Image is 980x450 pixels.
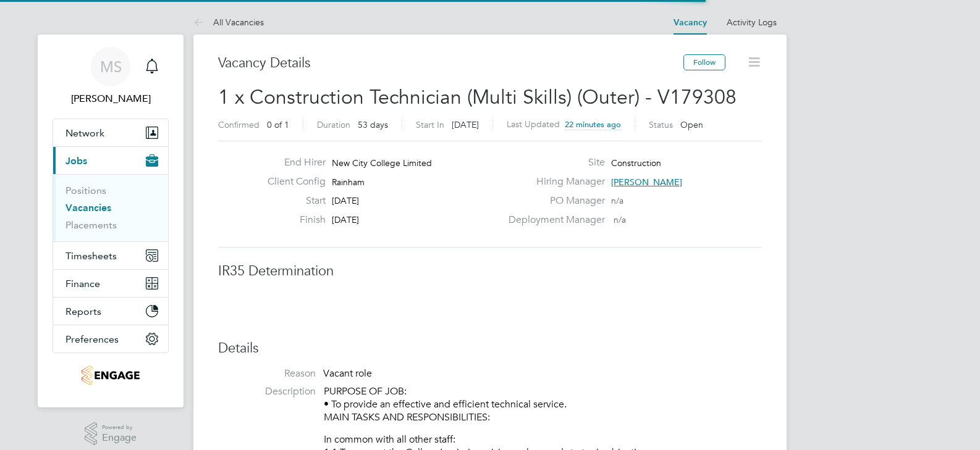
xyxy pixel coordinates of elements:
span: Monty Symons [53,91,169,106]
a: Powered byEngage [85,422,137,446]
span: [DATE] [332,214,359,225]
button: Reports [53,298,168,325]
button: Network [53,119,168,146]
span: Construction [611,157,661,169]
h3: Vacancy Details [218,54,683,72]
span: Engage [102,433,137,443]
span: Powered by [102,422,137,433]
span: n/a [614,214,626,225]
a: Vacancies [65,202,111,214]
span: [PERSON_NAME] [611,177,682,188]
button: Preferences [53,325,168,352]
span: Timesheets [65,250,117,262]
label: Confirmed [218,119,260,130]
span: Jobs [65,155,87,167]
span: Network [65,127,104,139]
label: Duration [317,119,350,130]
span: 22 minutes ago [565,119,621,130]
span: Preferences [65,333,119,345]
h3: IR35 Determination [218,262,762,280]
span: Finance [65,278,100,290]
label: End Hirer [258,156,326,169]
span: 53 days [358,119,388,130]
span: [DATE] [332,195,359,206]
button: Timesheets [53,242,168,269]
span: 1 x Construction Technician (Multi Skills) (Outer) - V179308 [218,85,737,109]
div: Jobs [53,174,168,241]
span: Vacant role [323,367,372,380]
a: Activity Logs [727,17,777,28]
a: All Vacancies [193,17,264,28]
button: Follow [683,54,725,70]
span: 0 of 1 [267,119,289,130]
label: Site [501,156,605,169]
span: [DATE] [452,119,479,130]
label: Start [258,194,326,207]
span: MS [100,59,122,75]
nav: Main navigation [38,35,184,407]
label: Description [218,385,316,398]
label: Client Config [258,175,326,188]
label: Hiring Manager [501,175,605,188]
label: Deployment Manager [501,214,605,227]
a: Go to home page [53,365,169,385]
label: Reason [218,367,316,380]
button: Jobs [53,147,168,174]
span: Open [680,119,703,130]
span: New City College Limited [332,157,432,169]
button: Finance [53,270,168,297]
label: Last Updated [507,119,560,130]
label: Status [649,119,673,130]
a: Placements [65,219,117,231]
p: PURPOSE OF JOB: • To provide an effective and efficient technical service. MAIN TASKS AND RESPONS... [324,385,762,423]
img: jambo-logo-retina.png [82,365,139,385]
a: Vacancy [674,17,707,28]
span: Reports [65,306,101,317]
span: n/a [611,195,623,206]
label: Start In [416,119,444,130]
label: PO Manager [501,194,605,207]
label: Finish [258,214,326,227]
a: MS[PERSON_NAME] [53,47,169,106]
span: Rainham [332,177,365,188]
a: Positions [65,185,106,196]
h3: Details [218,340,762,357]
